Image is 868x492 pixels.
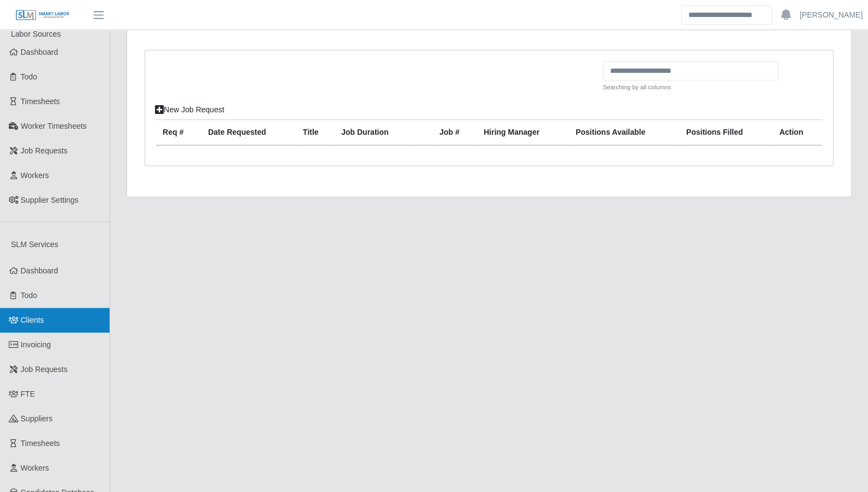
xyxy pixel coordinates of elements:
[681,5,772,25] input: Search
[21,316,44,324] span: Clients
[21,146,68,155] span: Job Requests
[21,365,68,374] span: Job Requests
[21,97,60,106] span: Timesheets
[335,120,415,146] th: Job Duration
[148,100,232,119] a: New Job Request
[21,72,37,81] span: Todo
[603,83,778,92] small: Searching by all columns
[21,171,49,180] span: Workers
[202,120,296,146] th: Date Requested
[21,291,37,300] span: Todo
[21,340,51,349] span: Invoicing
[21,414,53,423] span: Suppliers
[296,120,335,146] th: Title
[21,196,79,204] span: Supplier Settings
[433,120,477,146] th: Job #
[15,9,70,21] img: SLM Logo
[21,48,59,56] span: Dashboard
[477,120,569,146] th: Hiring Manager
[569,120,680,146] th: Positions Available
[21,464,49,472] span: Workers
[21,439,60,448] span: Timesheets
[800,9,863,21] a: [PERSON_NAME]
[21,122,87,130] span: Worker Timesheets
[11,240,58,249] span: SLM Services
[156,120,202,146] th: Req #
[21,266,59,275] span: Dashboard
[11,30,61,38] span: Labor Sources
[680,120,773,146] th: Positions Filled
[773,120,822,146] th: Action
[21,390,35,398] span: FTE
